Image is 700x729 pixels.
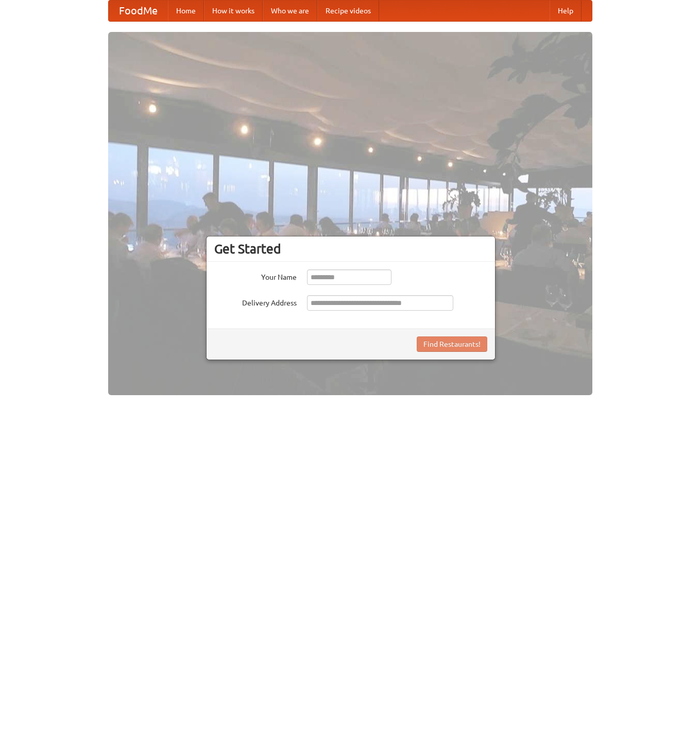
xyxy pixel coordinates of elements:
[550,1,582,21] a: Help
[204,1,263,21] a: How it works
[214,241,487,257] h3: Get Started
[109,1,168,21] a: FoodMe
[214,269,297,282] label: Your Name
[317,1,379,21] a: Recipe videos
[417,336,487,352] button: Find Restaurants!
[263,1,317,21] a: Who we are
[214,295,297,308] label: Delivery Address
[168,1,204,21] a: Home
